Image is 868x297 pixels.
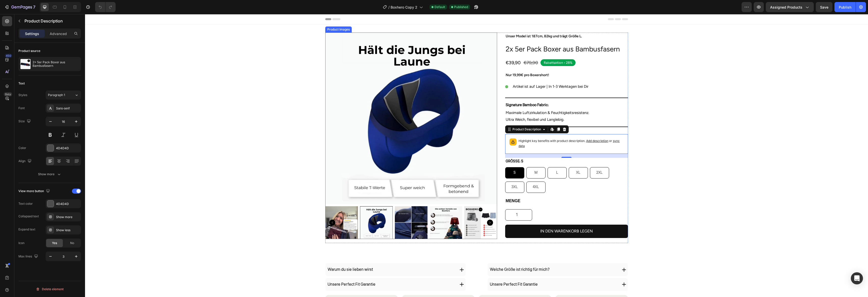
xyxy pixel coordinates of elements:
[18,188,51,195] div: View more button
[449,156,452,161] span: M
[38,172,62,177] div: Show more
[426,113,457,117] div: Product Description
[501,125,523,129] span: Add description
[241,13,266,18] div: Product Images
[18,49,40,53] div: Product source
[405,252,465,259] p: Welche Größe ist richtig für mich?
[85,14,868,297] iframe: Design area
[391,5,417,10] span: Boxhero Copy 2
[402,205,408,212] button: Carousel Next Arrow
[428,69,503,76] p: Artikel ist auf Lager | In 1-3 Werktagen bei Dir
[95,2,116,12] div: Undo/Redo
[18,227,35,232] div: Expand text
[242,267,290,274] p: Unsere Perfect Fit Garantie
[25,31,39,36] p: Settings
[24,18,79,24] p: Product Description
[33,4,35,10] p: 7
[454,5,468,9] span: Published
[48,93,65,97] span: Paragraph 1
[56,146,80,151] div: 4D4D4D
[420,195,447,206] input: quantity
[420,211,543,224] button: In den Warenkorb legen
[428,156,431,161] span: S
[405,267,453,274] p: Unsere Perfect Fit Garantie
[433,124,539,134] p: Highlight key benefits with product description.
[426,170,433,175] span: 3XL
[455,214,508,221] div: In den Warenkorb legen
[851,272,863,284] div: Open Intercom Messenger
[421,58,542,64] p: Nur 19,99€ pro Boxershort!
[420,57,543,65] div: Rich Text Editor. Editing area: main
[448,170,454,175] span: 4XL
[5,54,12,58] div: 450
[511,156,518,161] span: 2XL
[18,93,27,97] div: Styles
[388,5,390,10] span: /
[50,31,67,36] p: Advanced
[244,205,250,212] button: Carousel Back Arrow
[816,2,832,12] button: Save
[56,202,80,206] div: 4D4D4D
[420,18,543,26] div: Rich Text Editor. Editing area: main
[18,146,26,150] div: Color
[834,2,856,12] button: Publish
[459,47,487,50] p: Rabattaktion • 28%
[18,118,32,125] div: Size
[18,81,25,86] div: Text
[46,91,81,100] button: Paragraph 1
[438,44,453,53] div: €79,90
[471,156,473,161] span: L
[18,106,25,110] div: Font
[420,30,543,40] h2: 2x 5er Pack Boxer aus Bambusfasern
[420,44,436,53] div: €39,90
[20,59,31,69] img: product feature img
[18,241,24,245] div: Icon
[820,5,828,9] span: Save
[56,215,80,219] div: Show more
[421,88,464,94] strong: Signature Bamboo Fabric:
[770,5,802,10] span: Assigned Products
[18,214,39,219] div: Collapsed text
[242,252,288,259] p: Warum du sie lieben wirst
[52,241,57,245] span: Yes
[420,71,423,74] img: gempages_584847272076902981-3a04116e-08c5-46c6-a4e5-2fb09d70c36a.svg
[70,241,74,245] span: No
[56,228,80,232] div: Show less
[766,2,814,12] button: Assigned Products
[421,183,542,191] p: MENGE
[36,286,64,292] div: Delete element
[18,170,81,179] button: Show more
[18,201,33,206] div: Text color
[18,285,81,293] button: Delete element
[435,5,445,9] span: Default
[491,156,495,161] span: XL
[421,19,542,25] p: Unser Model ist 187cm, 82kg und trägt Größe L.
[421,95,542,102] p: Maximale Luftzirkulation & Feuchtigkeitsresistenz.
[33,61,79,68] p: 2x 5er Pack Boxer aus Bambusfasern
[56,106,80,111] div: Sans-serif
[18,158,33,165] div: Align
[420,144,439,151] legend: Grösse: S
[839,5,851,10] div: Publish
[2,2,38,12] button: 7
[421,102,542,109] p: Ultra Weich, flexibel und Langlebig.
[18,253,39,260] div: Max lines
[4,92,12,96] div: Beta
